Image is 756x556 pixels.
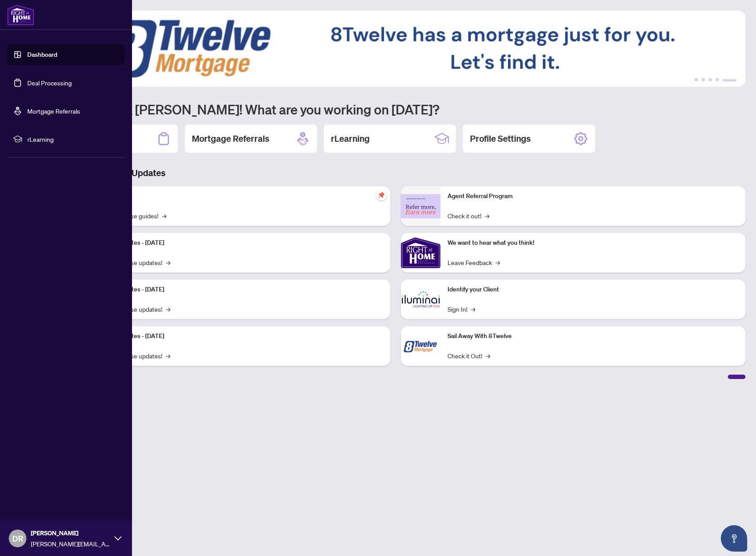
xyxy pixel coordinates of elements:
[27,79,72,87] a: Deal Processing
[486,351,490,361] span: →
[31,539,110,549] span: [PERSON_NAME][EMAIL_ADDRESS][PERSON_NAME][DOMAIN_NAME]
[448,351,490,361] a: Check it Out!→
[166,258,170,267] span: →
[376,190,387,200] span: pushpin
[92,238,383,248] p: Platform Updates - [DATE]
[448,238,738,248] p: We want to hear what you think!
[31,528,110,538] span: [PERSON_NAME]
[448,331,738,341] p: Sail Away With 8Twelve
[448,285,738,295] p: Identify your Client
[27,134,119,144] span: rLearning
[471,304,475,314] span: →
[192,133,269,145] h2: Mortgage Referrals
[448,211,489,221] a: Check it out!→
[46,167,745,179] h3: Brokerage & Industry Updates
[92,331,383,341] p: Platform Updates - [DATE]
[716,78,719,81] button: 4
[331,133,370,145] h2: rLearning
[495,258,500,267] span: →
[448,191,738,201] p: Agent Referral Program
[27,107,80,115] a: Mortgage Referrals
[27,51,57,59] a: Dashboard
[162,211,166,221] span: →
[708,78,712,81] button: 3
[694,78,698,81] button: 1
[448,304,475,314] a: Sign In!→
[46,11,745,87] img: Slide 4
[166,304,170,314] span: →
[92,285,383,295] p: Platform Updates - [DATE]
[721,525,747,552] button: Open asap
[7,4,34,26] img: logo
[448,258,500,267] a: Leave Feedback→
[12,532,23,545] span: DR
[401,233,440,272] img: We want to hear what you think!
[92,191,383,201] p: Self-Help
[723,78,737,81] button: 5
[701,78,705,81] button: 2
[485,211,489,221] span: →
[401,326,440,366] img: Sail Away With 8Twelve
[46,101,745,118] h1: Welcome back [PERSON_NAME]! What are you working on [DATE]?
[166,351,170,361] span: →
[470,133,531,145] h2: Profile Settings
[401,194,440,218] img: Agent Referral Program
[401,280,440,319] img: Identify your Client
